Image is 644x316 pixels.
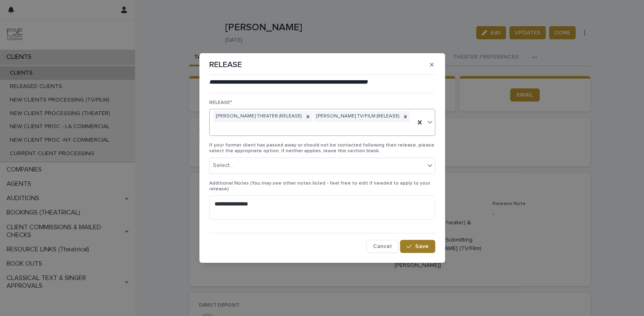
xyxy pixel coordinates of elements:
span: RELEASE [209,100,232,105]
span: Cancel [373,244,391,249]
span: Additional Notes (You may see other notes listed - feel free to edit if needed to apply to your r... [209,181,430,192]
span: Save [415,244,429,249]
div: [PERSON_NAME] TV/FILM (RELEASE) [314,111,401,122]
div: Select... [213,161,233,170]
div: [PERSON_NAME] THEATER (RELEASE) [214,111,303,122]
button: Cancel [366,240,398,253]
button: Save [400,240,435,253]
span: If your former client has passed away or should not be contacted following their release, please ... [209,143,434,153]
p: RELEASE [209,60,242,70]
